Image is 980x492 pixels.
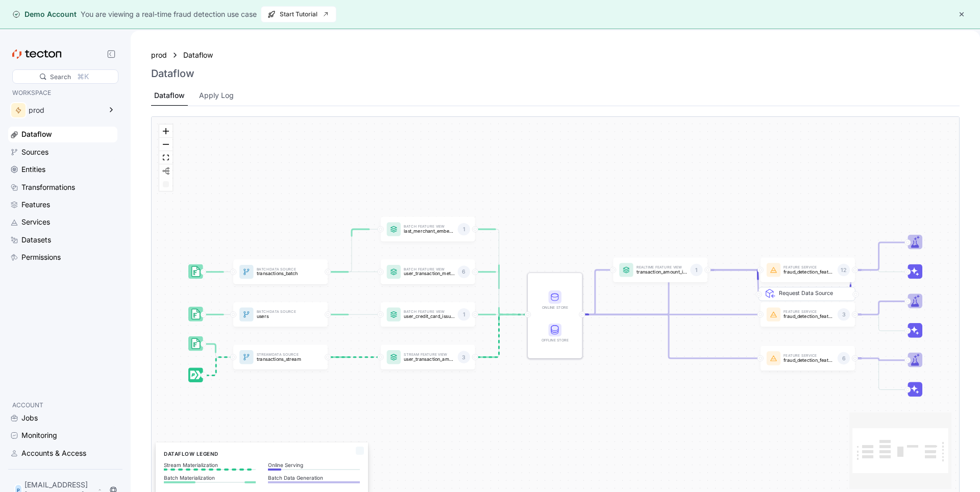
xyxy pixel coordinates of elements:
[21,252,61,263] div: Permissions
[540,305,571,310] div: Online Store
[404,225,454,228] p: Batch Feature View
[381,260,475,285] a: Batch Feature Viewuser_transaction_metrics6
[8,214,117,230] a: Services
[268,475,360,481] p: Batch Data Generation
[29,107,101,114] div: prod
[183,50,219,61] a: Dataflow
[783,358,834,363] p: fraud_detection_feature_service
[201,357,231,376] g: Edge from dataSource:transactions_stream_stream_source to dataSource:transactions_stream
[8,197,117,212] a: Features
[8,180,117,195] a: Transformations
[50,72,71,82] div: Search
[257,310,307,313] p: Batch Data Source
[852,270,906,272] g: Edge from featureService:fraud_detection_feature_service:v2 to Inference_featureService:fraud_det...
[21,234,51,245] div: Datasets
[159,151,173,164] button: fit view
[636,269,687,274] p: transaction_amount_is_higher_than_average
[838,352,850,364] div: 6
[164,462,256,468] p: Stream Materialization
[472,315,526,358] g: Edge from featureView:user_transaction_amount_totals to STORE
[779,289,849,350] div: Request Data Source
[404,310,454,313] p: Batch Feature View
[257,353,307,356] p: Stream Data Source
[761,258,855,283] a: Feature Servicefraud_detection_feature_service:v212
[151,67,194,80] h3: Dataflow
[404,268,454,271] p: Batch Feature View
[233,260,328,285] a: BatchData Sourcetransactions_batch
[579,270,758,314] g: Edge from STORE to featureService:fraud_detection_feature_service:v2
[381,302,475,327] div: Batch Feature Viewuser_credit_card_issuer1
[325,230,379,273] g: Edge from dataSource:transactions_batch to featureView:last_merchant_embedding
[8,144,117,160] a: Sources
[381,217,475,242] a: Batch Feature Viewlast_merchant_embedding1
[12,9,77,19] div: Demo Account
[154,90,185,101] div: Dataflow
[159,125,173,138] button: zoom in
[159,125,173,191] div: React Flow controls
[257,314,307,319] p: users
[579,315,758,359] g: Edge from STORE to featureService:fraud_detection_feature_service
[268,462,360,468] p: Online Serving
[404,314,454,319] p: user_credit_card_issuer
[770,262,867,276] div: Request Data Source
[757,270,758,294] g: Edge from REQ_featureService:fraud_detection_feature_service:v2 to featureService:fraud_detection...
[21,129,52,140] div: Dataflow
[164,475,256,481] p: Batch Materialization
[21,412,38,424] div: Jobs
[267,7,330,22] span: Start Tutorial
[540,324,571,343] div: Offline Store
[8,428,117,443] a: Monitoring
[540,290,571,310] div: Online Store
[81,9,257,20] div: You are viewing a real-time fraud detection use case
[850,270,851,294] g: Edge from featureService:fraud_detection_feature_service:v2 to REQ_featureService:fraud_detection...
[852,358,906,360] g: Edge from featureService:fraud_detection_feature_service to Trainer_featureService:fraud_detectio...
[783,354,834,357] p: Feature Service
[404,353,454,356] p: Stream Feature View
[761,302,855,327] a: Feature Servicefraud_detection_feature_service_streaming3
[233,345,328,370] a: StreamData Sourcetransactions_stream
[8,250,117,265] a: Permissions
[404,356,454,361] p: user_transaction_amount_totals
[12,400,113,410] p: ACCOUNT
[458,266,470,278] div: 6
[404,271,454,276] p: user_transaction_metrics
[164,450,360,458] h6: Dataflow Legend
[200,344,232,357] g: Edge from dataSource:transactions_stream_batch_source to dataSource:transactions_stream
[472,272,526,315] g: Edge from featureView:user_transaction_metrics to STORE
[458,308,470,321] div: 1
[21,199,50,210] div: Features
[8,232,117,248] a: Datasets
[472,230,526,315] g: Edge from featureView:last_merchant_embedding to STORE
[852,358,906,390] g: Edge from featureService:fraud_detection_feature_service to Inference_featureService:fraud_detect...
[761,346,855,371] a: Feature Servicefraud_detection_feature_service6
[21,430,57,441] div: Monitoring
[257,268,307,271] p: Batch Data Source
[690,264,702,276] div: 1
[151,50,167,61] div: prod
[21,146,48,158] div: Sources
[8,446,117,461] a: Accounts & Access
[613,258,707,283] a: Realtime Feature Viewtransaction_amount_is_higher_than_average1
[257,356,307,361] p: transactions_stream
[257,271,307,276] p: transactions_batch
[233,302,328,327] a: BatchData Sourceusers
[404,229,454,234] p: last_merchant_embedding
[636,266,687,269] p: Realtime Feature View
[8,127,117,142] a: Dataflow
[458,351,470,363] div: 3
[21,216,50,228] div: Services
[12,69,118,84] div: Search⌘K
[21,164,45,175] div: Entities
[159,138,173,151] button: zoom out
[852,242,906,270] g: Edge from featureService:fraud_detection_feature_service:v2 to Trainer_featureService:fraud_detec...
[540,337,571,343] div: Offline Store
[381,345,475,370] a: Stream Feature Viewuser_transaction_amount_totals3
